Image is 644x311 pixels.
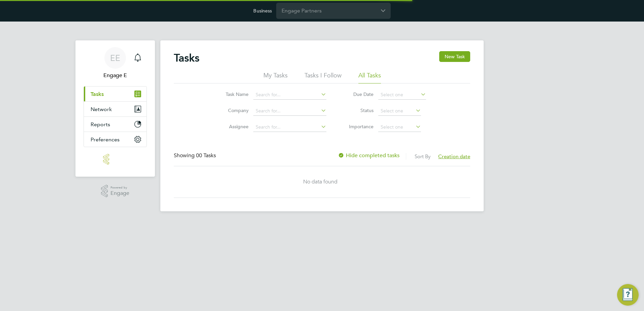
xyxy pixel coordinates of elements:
[358,71,381,83] li: All Tasks
[338,152,399,159] label: Hide completed tasks
[84,87,147,101] a: Tasks
[218,124,249,130] label: Assignee
[218,91,249,97] label: Task Name
[439,51,470,62] button: New Task
[415,153,430,160] label: Sort By
[343,91,374,97] label: Due Date
[101,185,130,198] a: Powered byEngage
[110,54,120,62] span: EE
[84,117,147,132] button: Reports
[253,8,272,14] label: Business
[84,47,147,79] a: EEEngage E
[84,71,147,79] span: Engage E
[196,152,216,159] span: 00 Tasks
[84,154,147,165] a: Go to home page
[378,106,421,116] input: Select one
[91,106,112,112] span: Network
[343,124,374,130] label: Importance
[617,284,639,306] button: Engage Resource Center
[263,71,288,83] li: My Tasks
[91,91,104,97] span: Tasks
[378,90,426,100] input: Select one
[103,154,127,165] img: engage-logo-retina.png
[343,107,374,113] label: Status
[304,71,342,83] li: Tasks I Follow
[253,123,326,132] input: Search for...
[174,178,467,185] div: No data found
[378,123,421,132] input: Select one
[174,152,217,159] div: Showing
[253,106,326,116] input: Search for...
[110,191,129,196] span: Engage
[253,90,326,100] input: Search for...
[91,136,120,143] span: Preferences
[174,51,199,65] h2: Tasks
[84,102,147,116] button: Network
[84,132,147,147] button: Preferences
[218,107,249,113] label: Company
[438,153,470,160] span: Creation date
[75,40,155,177] nav: Main navigation
[110,185,129,191] span: Powered by
[91,121,110,128] span: Reports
